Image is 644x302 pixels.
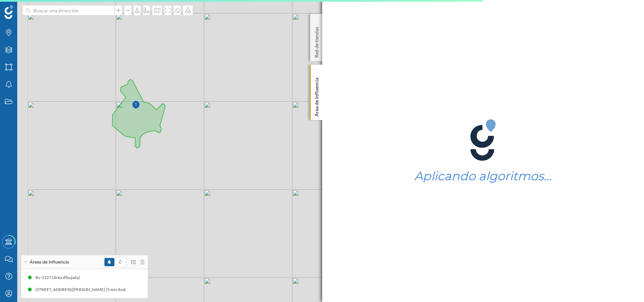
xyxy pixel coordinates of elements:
p: Área de influencia [313,75,320,117]
span: Áreas de influencia [30,259,69,265]
p: Red de tiendas [313,24,320,58]
h1: Aplicando algoritmos… [414,170,552,183]
img: Marker [132,98,140,112]
span: Soporte [14,5,38,11]
img: Geoblink Logo [4,5,13,19]
div: Bv-2127 (Área dibujada) [35,274,83,281]
div: [STREET_ADDRESS][PERSON_NAME] (5 min Andando) [35,286,140,293]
